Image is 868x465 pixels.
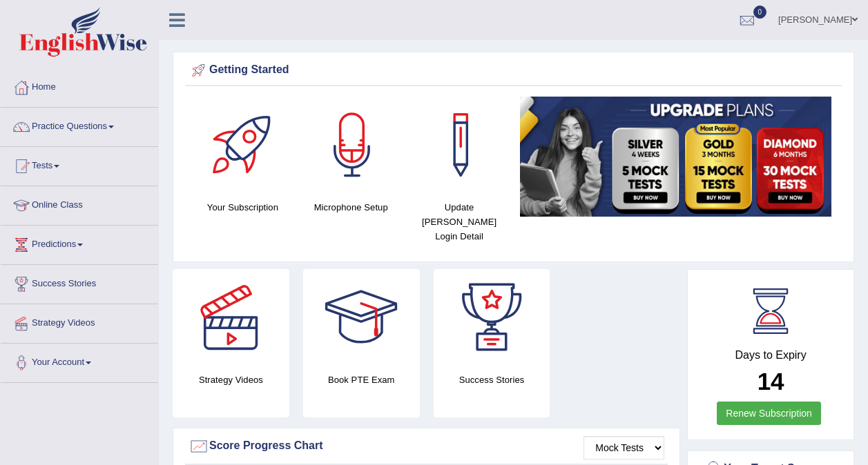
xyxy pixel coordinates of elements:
[189,60,838,81] div: Getting Started
[1,344,158,378] a: Your Account
[1,108,158,142] a: Practice Questions
[1,68,158,103] a: Home
[189,436,664,457] div: Score Progress Chart
[1,304,158,339] a: Strategy Videos
[304,200,398,215] h4: Microphone Setup
[1,147,158,181] a: Tests
[195,200,290,215] h4: Your Subscription
[1,265,158,299] a: Success Stories
[412,200,507,244] h4: Update [PERSON_NAME] Login Detail
[303,373,420,387] h4: Book PTE Exam
[717,402,821,425] a: Renew Subscription
[173,373,289,387] h4: Strategy Videos
[758,368,784,395] b: 14
[434,373,550,387] h4: Success Stories
[703,349,838,362] h4: Days to Expiry
[1,186,158,221] a: Online Class
[753,6,767,19] span: 0
[520,97,831,217] img: small5.jpg
[1,226,158,260] a: Predictions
